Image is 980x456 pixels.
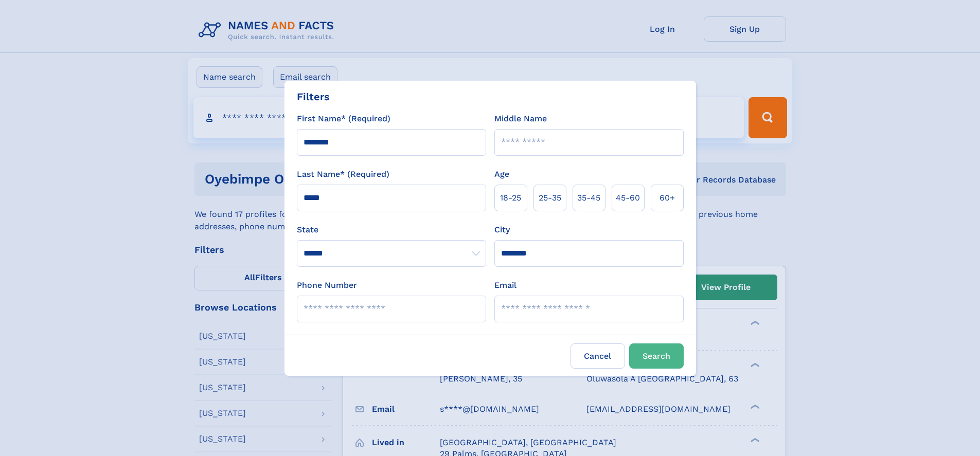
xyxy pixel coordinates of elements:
[577,192,600,204] span: 35‑45
[297,89,330,104] div: Filters
[500,192,521,204] span: 18‑25
[297,279,357,291] label: Phone Number
[494,168,509,180] label: Age
[571,343,625,369] label: Cancel
[539,192,561,204] span: 25‑35
[297,113,390,125] label: First Name* (Required)
[297,168,389,180] label: Last Name* (Required)
[494,224,510,236] label: City
[629,343,684,369] button: Search
[660,192,675,204] span: 60+
[616,192,640,204] span: 45‑60
[494,113,547,125] label: Middle Name
[297,224,486,236] label: State
[494,279,516,291] label: Email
